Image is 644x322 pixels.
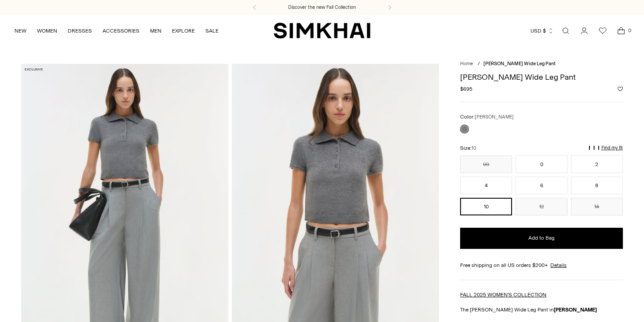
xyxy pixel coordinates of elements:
[460,155,512,173] button: 00
[531,21,554,41] button: USD $
[557,22,574,40] a: Open search modal
[460,177,512,194] button: 4
[483,61,556,67] span: [PERSON_NAME] Wide Leg Pant
[618,86,623,92] button: Add to Wishlist
[575,22,593,40] a: Go to the account page
[288,4,356,11] a: Discover the new Fall Collection
[460,60,622,68] nav: breadcrumbs
[516,155,567,173] button: 0
[102,21,139,41] a: ACCESSORIES
[460,261,622,269] div: Free shipping on all US orders $200+
[571,155,623,173] button: 2
[460,228,622,249] button: Add to Bag
[460,113,514,121] label: Color:
[37,21,57,41] a: WOMEN
[478,60,480,68] div: /
[626,26,633,34] span: 0
[150,21,161,41] a: MEN
[594,22,611,40] a: Wishlist
[571,198,623,215] button: 14
[68,21,92,41] a: DRESSES
[274,22,370,39] a: SIMKHAI
[15,21,26,41] a: NEW
[516,198,567,215] button: 12
[460,73,622,81] h1: [PERSON_NAME] Wide Leg Pant
[554,307,597,313] strong: [PERSON_NAME]
[528,234,555,242] span: Add to Bag
[172,21,195,41] a: EXPLORE
[475,114,514,120] span: [PERSON_NAME]
[550,261,567,269] a: Details
[571,177,623,194] button: 8
[472,145,476,151] span: 10
[460,144,476,152] label: Size:
[460,61,473,67] a: Home
[460,198,512,215] button: 10
[460,306,622,314] p: The [PERSON_NAME] Wide Leg Pant in
[460,292,546,298] a: FALL 2025 WOMEN'S COLLECTION
[205,21,219,41] a: SALE
[460,85,472,93] span: $695
[612,22,630,40] a: Open cart modal
[516,177,567,194] button: 6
